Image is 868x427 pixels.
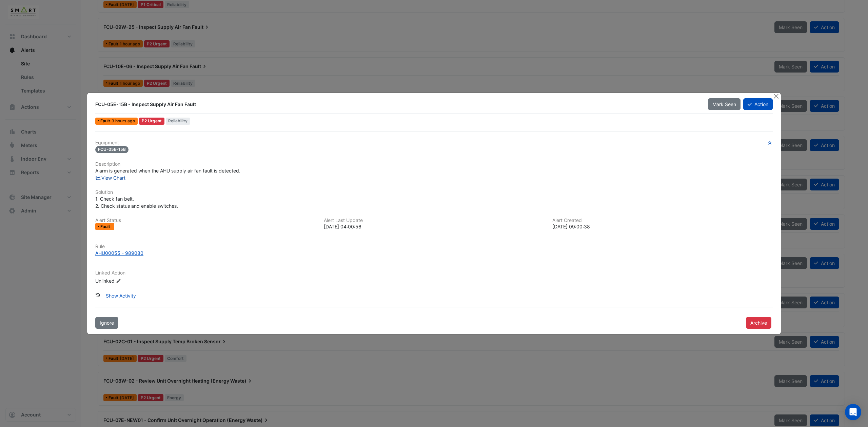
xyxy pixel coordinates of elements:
h6: Description [95,161,773,167]
button: Archive [746,317,771,329]
a: View Chart [95,175,125,181]
div: P2 Urgent [139,118,164,125]
span: FCU-05E-15B [95,146,129,153]
h6: Alert Created [552,218,773,223]
span: Thu 21-Aug-2025 11:00 PST [112,118,135,123]
div: FCU-05E-15B - Inspect Supply Air Fan Fault [95,101,700,108]
span: 1. Check fan belt. 2. Check status and enable switches. [95,196,178,209]
div: [DATE] 09:00:38 [552,223,773,230]
button: Action [743,98,773,110]
span: Fault [100,119,112,123]
h6: Equipment [95,140,773,146]
h6: Rule [95,244,773,249]
h6: Solution [95,189,773,195]
span: Reliability [166,118,191,125]
span: Alarm is generated when the AHU supply air fan fault is detected. [95,168,240,174]
h6: Linked Action [95,270,773,276]
span: Fault [100,225,112,229]
h6: Alert Last Update [324,218,544,223]
fa-icon: Edit Linked Action [116,279,121,284]
div: [DATE] 04:00:56 [324,223,544,230]
button: Show Activity [101,290,140,302]
span: Ignore [100,320,114,326]
a: AHU00055 - 989080 [95,249,773,257]
span: Mark Seen [712,101,736,107]
div: Unlinked [95,277,177,284]
h6: Alert Status [95,218,316,223]
button: Mark Seen [708,98,741,110]
div: Open Intercom Messenger [845,404,861,420]
button: Close [772,93,780,100]
button: Ignore [95,317,118,329]
div: AHU00055 - 989080 [95,249,143,257]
